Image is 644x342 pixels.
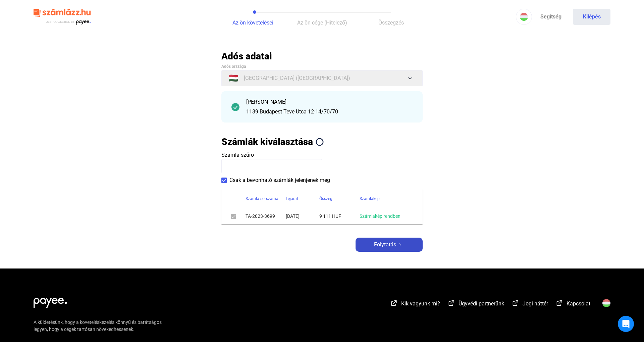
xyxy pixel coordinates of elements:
span: Az ön cége (Hitelező) [297,19,347,26]
h2: Számlák kiválasztása [221,136,313,148]
img: external-link-white [555,300,563,306]
span: Kik vagyunk mi? [401,300,440,307]
span: Kapcsolat [567,300,590,307]
button: Folytatásarrow-right-white [356,238,423,252]
span: 🇭🇺 [228,74,238,82]
span: Jogi háttér [523,300,548,307]
a: Segítség [532,9,570,25]
button: 🇭🇺[GEOGRAPHIC_DATA] ([GEOGRAPHIC_DATA]) [221,70,423,86]
img: checkmark-darker-green-circle [231,103,239,111]
h2: Adós adatai [221,50,423,62]
td: [DATE] [286,208,319,224]
img: HU.svg [602,299,610,307]
span: Adós országa [221,64,246,69]
img: white-payee-white-dot.svg [34,294,67,308]
a: external-link-whiteÜgyvédi partnerünk [447,301,504,308]
span: Ügyvédi partnerünk [459,300,504,307]
div: Számlakép [360,195,415,203]
a: Számlakép rendben [360,213,400,219]
div: Open Intercom Messenger [618,316,634,332]
div: Összeg [319,195,332,203]
div: Számlakép [360,195,380,203]
a: external-link-whiteKik vagyunk mi? [390,301,440,308]
img: HU [520,13,528,21]
div: Lejárat [286,195,298,203]
div: Lejárat [286,195,319,203]
td: 9 111 HUF [319,208,360,224]
img: arrow-right-white [396,243,404,246]
a: external-link-whiteKapcsolat [555,301,590,308]
span: Folytatás [374,241,396,249]
span: Számla szűrő [221,152,254,158]
span: Az ön követelései [232,19,273,26]
span: [GEOGRAPHIC_DATA] ([GEOGRAPHIC_DATA]) [244,74,350,82]
td: TA-2023-3699 [246,208,286,224]
img: external-link-white [512,300,520,306]
div: Számla sorszáma [246,195,286,203]
img: external-link-white [447,300,455,306]
span: Összegzés [378,19,404,26]
div: 1139 Budapest Teve Utca 12-14/70/70 [246,108,413,116]
div: Összeg [319,195,360,203]
button: Kilépés [573,9,610,25]
a: external-link-whiteJogi háttér [512,301,548,308]
button: HU [516,9,532,25]
img: szamlazzhu-logo [34,6,91,28]
span: Csak a bevonható számlák jelenjenek meg [229,176,330,184]
div: Számla sorszáma [246,195,278,203]
div: [PERSON_NAME] [246,98,413,106]
img: external-link-white [390,300,398,306]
